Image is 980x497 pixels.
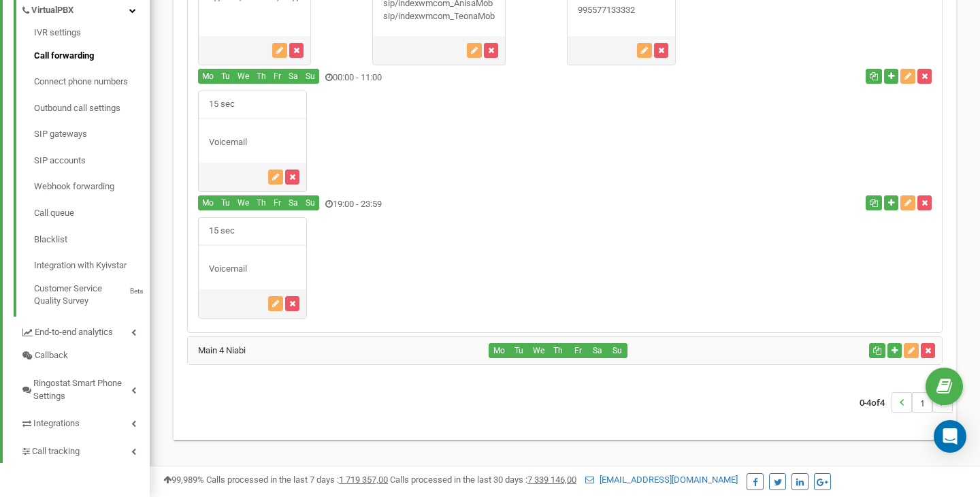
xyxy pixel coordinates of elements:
[339,475,388,485] u: 1 719 357,00
[198,69,218,84] button: Mo
[31,4,73,17] span: VirtualPBX
[35,326,113,339] span: End-to-end analytics
[217,195,234,210] button: Tu
[34,69,150,95] a: Connect phone numbers
[301,69,319,84] button: Su
[252,69,270,84] button: Th
[34,227,150,253] a: Blacklist
[163,475,204,485] span: 99,989%
[20,436,150,464] a: Call tracking
[34,27,150,43] a: IVR settings
[35,349,68,362] span: Callback
[607,343,627,358] button: Su
[585,475,738,485] a: [EMAIL_ADDRESS][DOMAIN_NAME]
[233,195,253,210] button: We
[934,420,966,453] div: Open Intercom Messenger
[20,317,150,344] a: End-to-end analytics
[20,408,150,436] a: Integrations
[489,343,509,358] button: Mo
[284,69,302,84] button: Sa
[34,148,150,174] a: SIP accounts
[32,445,80,458] span: Call tracking
[34,174,150,200] a: Webhook forwarding
[34,95,150,122] a: Outbound call settings
[199,91,245,118] span: 15 sec
[199,263,306,276] div: Voicemail
[568,343,588,358] button: Fr
[188,345,246,355] a: Main 4 Niabi
[508,343,529,358] button: Tu
[528,343,549,358] button: We
[548,343,568,358] button: Th
[33,417,80,430] span: Integrations
[20,368,150,408] a: Ringostat Smart Phone Settings
[34,43,150,69] a: Call forwarding
[860,379,953,426] nav: ...
[198,195,218,210] button: Mo
[269,69,285,84] button: Fr
[188,195,691,214] div: 19:00 - 23:59
[217,69,234,84] button: Tu
[587,343,608,358] button: Sa
[188,69,691,87] div: 00:00 - 11:00
[912,392,932,413] li: 1
[33,377,131,402] span: Ringostat Smart Phone Settings
[390,475,576,485] span: Calls processed in the last 30 days :
[233,69,253,84] button: We
[252,195,270,210] button: Th
[206,475,388,485] span: Calls processed in the last 7 days :
[301,195,319,210] button: Su
[20,344,150,368] a: Callback
[34,121,150,148] a: SIP gateways
[284,195,302,210] button: Sa
[34,279,150,308] a: Customer Service Quality SurveyBeta
[199,136,306,149] div: Voicemail
[860,392,892,413] span: 0-4 4
[199,218,245,244] span: 15 sec
[34,253,150,279] a: Integration with Kyivstar
[527,475,576,485] u: 7 339 146,00
[871,396,880,408] span: of
[269,195,285,210] button: Fr
[34,200,150,227] a: Call queue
